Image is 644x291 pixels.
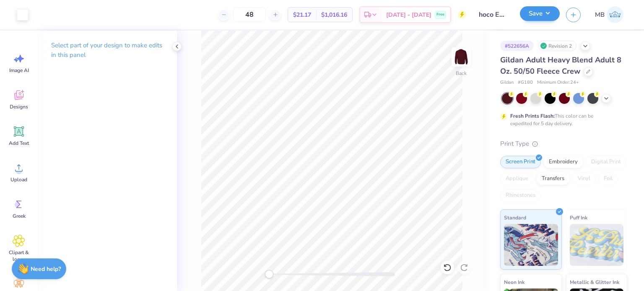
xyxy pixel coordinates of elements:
[473,6,514,23] input: Untitled Design
[510,112,613,127] div: This color can be expedited for 5 day delivery.
[595,10,605,20] span: MB
[510,113,555,119] strong: Fresh Prints Flash:
[453,49,470,65] img: Back
[504,224,558,266] img: Standard
[536,173,570,185] div: Transfers
[500,55,621,76] span: Gildan Adult Heavy Blend Adult 8 Oz. 50/50 Fleece Crew
[500,139,627,149] div: Print Type
[504,213,526,222] span: Standard
[321,10,347,19] span: $1,016.16
[538,41,576,51] div: Revision 2
[9,140,29,147] span: Add Text
[13,213,26,219] span: Greek
[51,41,164,60] p: Select part of your design to make edits in this panel
[233,7,266,22] input: – –
[386,10,431,19] span: [DATE] - [DATE]
[10,103,28,110] span: Designs
[500,173,534,185] div: Applique
[31,265,61,273] strong: Need help?
[520,6,560,21] button: Save
[265,270,273,278] div: Accessibility label
[504,278,525,286] span: Neon Ink
[586,156,626,168] div: Digital Print
[570,213,587,222] span: Puff Ink
[5,249,33,263] span: Clipart & logos
[500,41,534,51] div: # 522656A
[456,70,467,77] div: Back
[436,12,444,18] span: Free
[500,79,514,86] span: Gildan
[500,189,541,202] div: Rhinestones
[543,156,583,168] div: Embroidery
[9,67,29,74] span: Image AI
[537,79,579,86] span: Minimum Order: 24 +
[10,176,27,183] span: Upload
[570,224,624,266] img: Puff Ink
[500,156,541,168] div: Screen Print
[598,173,618,185] div: Foil
[607,6,623,23] img: Marianne Bagtang
[572,173,596,185] div: Vinyl
[570,278,619,286] span: Metallic & Glitter Ink
[293,10,311,19] span: $21.17
[591,6,627,23] a: MB
[518,79,533,86] span: # G180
